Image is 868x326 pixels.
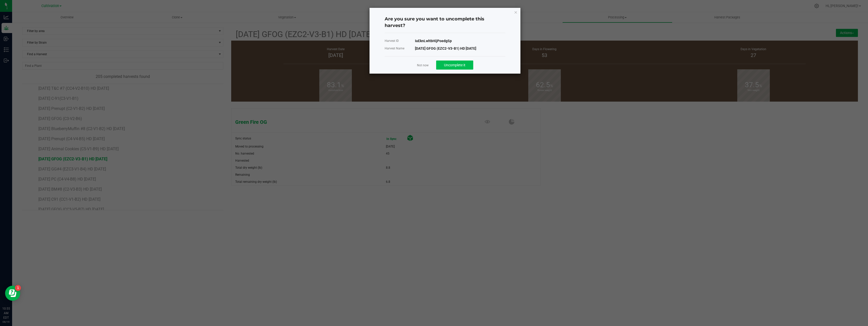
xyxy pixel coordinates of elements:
[385,16,505,29] h4: Are you sure you want to uncomplete this harvest?
[444,63,465,67] span: Uncomplete it
[385,37,415,45] span: Harvest ID
[436,61,473,70] button: Uncomplete it
[385,45,415,52] span: Harvest Name
[417,63,429,68] a: Not now
[15,285,21,291] iframe: Resource center unread badge
[415,45,506,52] span: [DATE] GFOG (EZC2-V3-B1) HD [DATE]
[415,37,506,45] span: IaEknLwltbHijPoedgSp
[5,286,20,301] iframe: Resource center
